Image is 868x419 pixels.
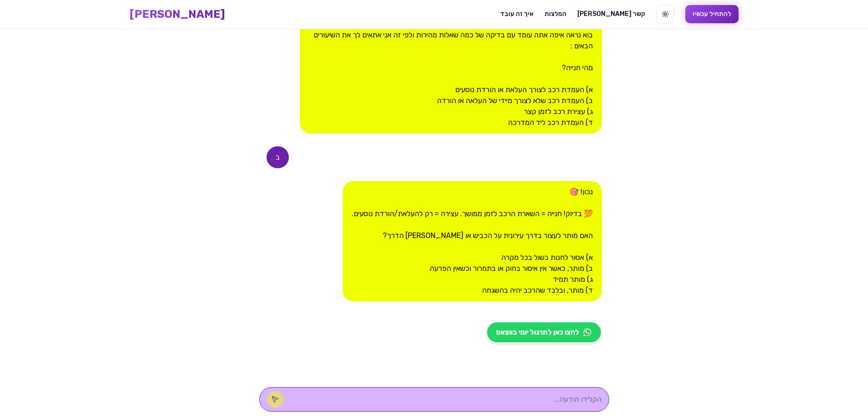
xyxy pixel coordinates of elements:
[500,10,534,19] a: איך זה עובד
[577,10,645,19] a: [PERSON_NAME] קשר
[544,10,566,19] a: המלצות
[685,5,739,23] button: להתחיל עכשיו
[130,7,225,21] a: [PERSON_NAME]
[496,327,579,338] span: לחצו כאן לתרגול יומי בווצאפ
[300,2,601,134] div: נכון! ✓ בוא נראה איפה אתה עומד עם בדיקה של כמה שאלות מהירות ולפי זה אני אתאים לך את השיעורים הבאי...
[343,181,602,301] div: נכון! 🎯 💯 בדיוק! חנייה = השארת הרכב לזמן ממושך. עצירה = רק להעלאת/הורדת נוסעים. האם מותר לעצור בד...
[486,321,602,343] a: לחצו כאן לתרגול יומי בווצאפ
[267,146,289,168] div: ב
